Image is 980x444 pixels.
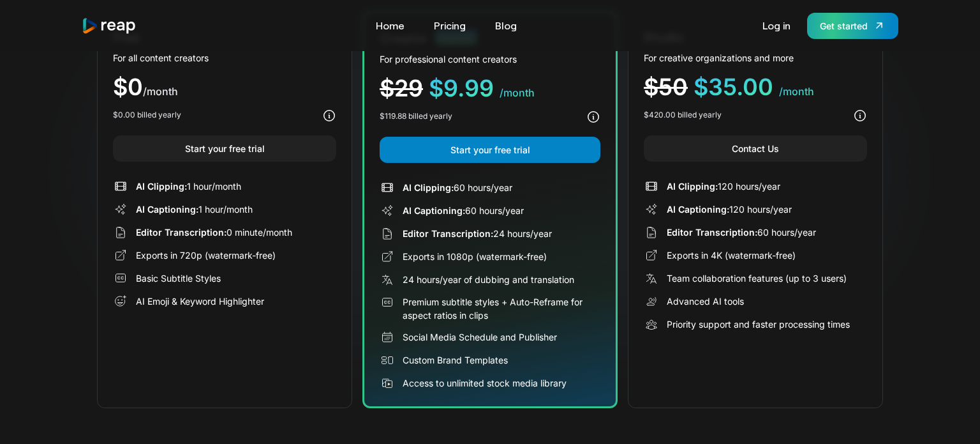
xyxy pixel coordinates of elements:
[143,85,178,98] span: /month
[667,203,792,216] div: 120 hours/year
[136,249,276,262] div: Exports in 720p (watermark-free)
[82,17,137,34] a: home
[403,295,600,322] div: Premium subtitle styles + Auto-Reframe for aspect ratios in clips
[667,204,729,215] span: AI Captioning:
[779,85,814,98] span: /month
[403,376,567,390] div: Access to unlimited stock media library
[380,137,600,163] a: Start your free trial
[403,227,552,240] div: 24 hours/year
[380,111,452,122] div: $119.88 billed yearly
[667,318,850,331] div: Priority support and faster processing times
[403,353,508,367] div: Custom Brand Templates
[429,74,494,102] span: $9.99
[403,182,454,193] span: AI Clipping:
[644,73,688,101] span: $50
[136,227,226,238] span: Editor Transcription:
[136,272,221,285] div: Basic Subtitle Styles
[403,330,557,344] div: Social Media Schedule and Publisher
[807,13,898,39] a: Get started
[667,180,780,193] div: 120 hours/year
[667,249,796,262] div: Exports in 4K (watermark-free)
[427,15,472,36] a: Pricing
[500,86,535,99] span: /month
[136,181,187,192] span: AI Clipping:
[667,226,816,239] div: 60 hours/year
[644,109,722,121] div: $420.00 billed yearly
[380,52,600,66] div: For professional content creators
[644,135,867,162] a: Contact Us
[667,272,847,285] div: Team collaboration features (up to 3 users)
[380,74,423,102] span: $29
[667,227,757,238] span: Editor Transcription:
[403,204,524,217] div: 60 hours/year
[644,51,867,65] div: For creative organizations and more
[403,205,465,216] span: AI Captioning:
[403,273,574,286] div: 24 hours/year of dubbing and translation
[403,228,493,239] span: Editor Transcription:
[82,17,137,34] img: reap logo
[136,203,253,216] div: 1 hour/month
[667,295,744,308] div: Advanced AI tools
[113,75,336,99] div: $0
[403,181,512,194] div: 60 hours/year
[820,19,868,33] div: Get started
[369,15,411,36] a: Home
[756,15,797,36] a: Log in
[403,250,547,263] div: Exports in 1080p (watermark-free)
[667,181,718,192] span: AI Clipping:
[113,135,336,162] a: Start your free trial
[136,226,292,239] div: 0 minute/month
[136,180,241,193] div: 1 hour/month
[136,204,198,215] span: AI Captioning:
[113,51,336,65] div: For all content creators
[489,15,523,36] a: Blog
[113,109,181,121] div: $0.00 billed yearly
[136,295,264,308] div: AI Emoji & Keyword Highlighter
[694,73,773,101] span: $35.00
